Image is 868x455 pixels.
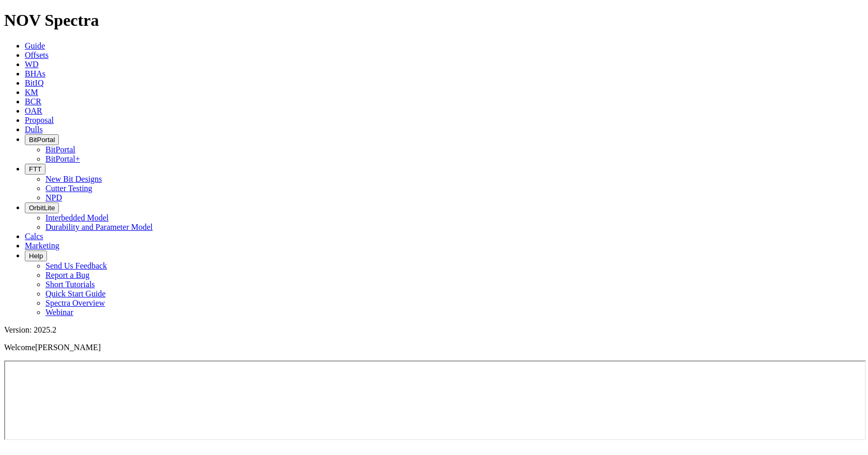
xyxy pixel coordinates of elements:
a: Calcs [25,232,43,241]
a: Send Us Feedback [45,261,107,270]
span: FTT [29,165,41,173]
a: Interbedded Model [45,213,109,222]
span: [PERSON_NAME] [35,343,101,352]
a: New Bit Designs [45,175,102,183]
a: WD [25,60,39,69]
span: OrbitLite [29,204,55,212]
a: Offsets [25,51,49,59]
a: Spectra Overview [45,299,105,307]
a: BitIQ [25,79,43,87]
a: NPD [45,193,62,202]
p: Welcome [4,343,864,352]
a: Short Tutorials [45,280,95,289]
a: Proposal [25,116,54,124]
a: Report a Bug [45,271,89,279]
a: KM [25,88,38,97]
div: Version: 2025.2 [4,325,864,335]
button: BitPortal [25,134,59,145]
a: Cutter Testing [45,184,92,193]
button: OrbitLite [25,202,59,213]
button: Help [25,250,47,261]
a: Guide [25,41,45,50]
a: Dulls [25,125,43,134]
a: Quick Start Guide [45,289,105,298]
a: BHAs [25,69,45,78]
button: FTT [25,164,45,175]
a: BitPortal+ [45,154,80,163]
h1: NOV Spectra [4,11,864,30]
a: OAR [25,106,42,115]
a: Webinar [45,308,73,317]
a: BCR [25,97,41,106]
a: Marketing [25,241,59,250]
span: BitPortal [29,136,55,144]
a: Durability and Parameter Model [45,223,153,231]
a: BitPortal [45,145,75,154]
span: Help [29,252,43,260]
